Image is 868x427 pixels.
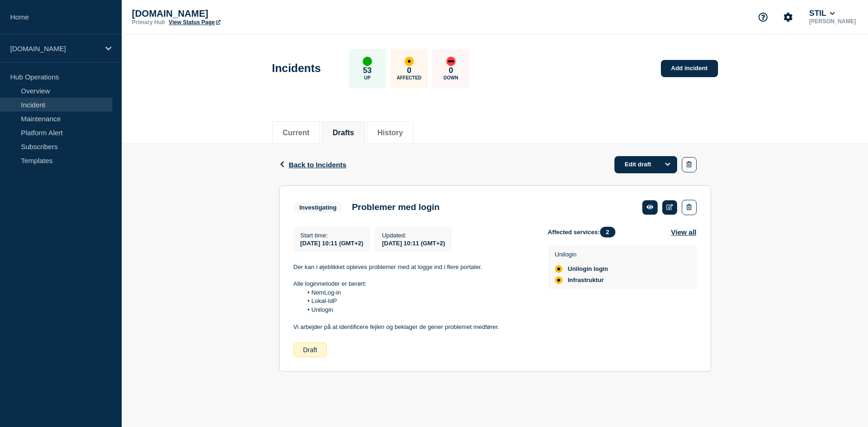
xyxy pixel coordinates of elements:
p: Primary Hub [132,19,165,26]
p: Up [364,75,371,80]
p: [PERSON_NAME] [807,18,858,25]
p: Alle loginmetoder er berørt: [294,280,533,288]
li: NemLog-in [302,289,533,297]
button: Support [753,7,773,27]
p: Updated : [382,232,445,239]
button: View all [671,227,697,237]
div: affected [405,57,414,66]
p: Der kan i øjeblikket opleves problemer med at logge ind i flere portaler. [294,263,533,271]
span: Affected services: [548,227,620,237]
h3: Problemer med login [352,202,440,212]
p: 0 [407,66,411,75]
button: History [378,129,403,137]
a: Edit draft [614,156,677,173]
a: Add incident [661,60,718,77]
button: Back to Incidents [279,161,346,169]
div: affected [555,276,562,284]
h1: Incidents [272,62,321,75]
button: Drafts [333,129,354,137]
p: [DOMAIN_NAME] [10,45,99,53]
p: 0 [449,66,453,75]
li: Lokal-IdP [302,297,533,305]
span: Investigating [294,202,343,213]
p: 53 [363,66,372,75]
p: Start time : [300,232,364,239]
p: Vi arbejder på at identificere fejlen og beklager de gener problemet medfører. [294,323,533,331]
a: View Status Page [169,19,220,26]
p: Down [444,75,458,80]
div: down [446,57,456,66]
div: up [363,57,372,66]
div: Draft [294,342,327,357]
li: Unilogin [302,306,533,314]
button: Options [659,156,677,173]
p: Affected [397,75,421,80]
button: Current [283,129,310,137]
p: [DOMAIN_NAME] [132,8,318,19]
span: Infrastruktur [568,276,604,284]
button: STIL [807,9,836,18]
span: Back to Incidents [289,161,346,169]
span: 2 [600,227,615,237]
span: Unilogin login [568,265,608,273]
button: Account settings [778,7,798,27]
div: affected [555,265,562,273]
p: Unilogin [555,251,608,258]
span: [DATE] 10:11 (GMT+2) [300,240,364,247]
div: [DATE] 10:11 (GMT+2) [382,239,445,247]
